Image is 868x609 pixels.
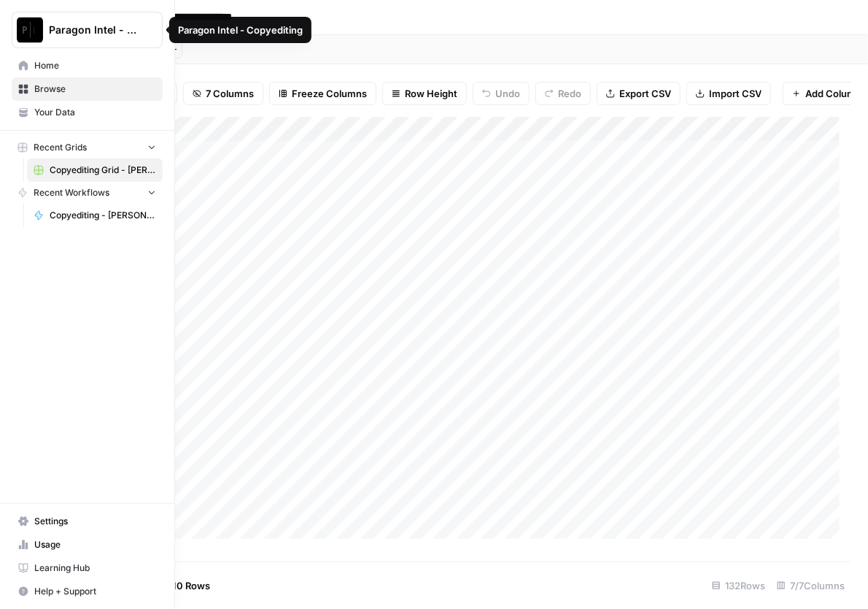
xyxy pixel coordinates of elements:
a: Copyediting Grid - [PERSON_NAME] [27,158,163,182]
span: Copyediting Grid - [PERSON_NAME] [50,164,156,177]
span: 7 Columns [206,86,254,101]
a: Usage [12,533,163,556]
a: Learning Hub [12,556,163,580]
span: Add Column [805,86,861,101]
span: Paragon Intel - Copyediting [49,23,137,37]
button: 7 Columns [183,82,263,105]
span: Add 10 Rows [152,578,210,593]
a: Browse [12,77,163,101]
button: Recent Grids [12,137,163,158]
a: Your Data [12,101,163,124]
button: Export CSV [597,82,681,105]
span: Help + Support [34,585,156,598]
span: Freeze Columns [292,86,367,101]
span: Undo [495,86,520,101]
span: Learning Hub [34,562,156,575]
span: Your Data [34,106,156,119]
span: Row Height [405,86,457,101]
span: Recent Grids [34,141,87,154]
span: Settings [34,515,156,528]
span: Recent Workflows [34,186,109,199]
span: Browse [34,83,156,96]
button: Help + Support [12,580,163,603]
div: 7/7 Columns [771,574,850,597]
img: Paragon Intel - Copyediting Logo [17,17,43,43]
button: Workspace: Paragon Intel - Copyediting [12,12,163,48]
button: Row Height [382,82,467,105]
span: Copyediting - [PERSON_NAME] [50,209,156,222]
button: Recent Workflows [12,182,163,204]
button: Freeze Columns [269,82,376,105]
a: Home [12,54,163,77]
span: Home [34,59,156,72]
button: Undo [473,82,530,105]
span: Export CSV [619,86,671,101]
span: Redo [558,86,581,101]
span: Usage [34,538,156,551]
span: Import CSV [709,86,762,101]
button: Import CSV [686,82,771,105]
button: Redo [535,82,591,105]
a: Copyediting - [PERSON_NAME] [27,204,163,227]
a: Settings [12,510,163,533]
div: 132 Rows [706,574,771,597]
